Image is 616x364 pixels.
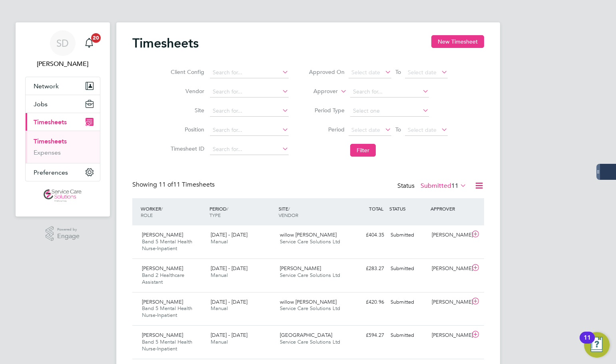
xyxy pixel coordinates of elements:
[34,149,61,156] a: Expenses
[56,38,69,48] span: SD
[429,262,470,275] div: [PERSON_NAME]
[26,131,100,163] div: Timesheets
[142,338,192,352] span: Band 5 Mental Health Nurse-Inpatient
[350,86,429,97] input: Search for...
[387,229,429,242] div: Submitted
[26,95,100,113] button: Jobs
[280,338,340,345] span: Service Care Solutions Ltd
[309,126,345,133] label: Period
[168,88,204,95] label: Vendor
[288,205,290,212] span: /
[211,298,247,305] span: [DATE] - [DATE]
[211,332,247,338] span: [DATE] - [DATE]
[142,231,183,238] span: [PERSON_NAME]
[16,22,110,217] nav: Main navigation
[309,68,345,76] label: Approved On
[346,229,387,242] div: £404.35
[207,201,277,222] div: PERIOD
[408,69,437,76] span: Select date
[280,238,340,245] span: Service Care Solutions Ltd
[211,338,228,345] span: Manual
[429,296,470,309] div: [PERSON_NAME]
[393,124,403,135] span: To
[168,126,204,133] label: Position
[280,272,340,278] span: Service Care Solutions Ltd
[211,272,228,278] span: Manual
[132,35,199,51] h2: Timesheets
[280,305,340,312] span: Service Care Solutions Ltd
[387,201,429,216] div: STATUS
[210,86,289,97] input: Search for...
[227,205,228,212] span: /
[139,201,208,222] div: WORKER
[393,67,403,77] span: To
[277,201,346,222] div: SITE
[26,113,100,131] button: Timesheets
[280,298,337,305] span: willow [PERSON_NAME]
[280,231,337,238] span: willow [PERSON_NAME]
[25,30,100,69] a: SD[PERSON_NAME]
[26,163,100,181] button: Preferences
[57,226,80,233] span: Powered by
[451,182,459,190] span: 11
[141,212,153,218] span: ROLE
[397,181,468,192] div: Status
[26,77,100,95] button: Network
[159,181,173,189] span: 11 of
[34,100,48,108] span: Jobs
[161,205,163,212] span: /
[211,265,247,272] span: [DATE] - [DATE]
[142,265,183,272] span: [PERSON_NAME]
[429,229,470,242] div: [PERSON_NAME]
[408,126,437,133] span: Select date
[346,262,387,275] div: £283.27
[25,59,100,69] span: Samantha Dix
[210,144,289,155] input: Search for...
[350,105,429,117] input: Select one
[168,68,204,76] label: Client Config
[57,233,80,240] span: Engage
[142,298,183,305] span: [PERSON_NAME]
[168,107,204,114] label: Site
[211,231,247,238] span: [DATE] - [DATE]
[209,212,221,218] span: TYPE
[34,82,59,90] span: Network
[210,125,289,136] input: Search for...
[34,169,68,176] span: Preferences
[211,305,228,312] span: Manual
[584,338,591,348] div: 11
[34,118,67,126] span: Timesheets
[210,67,289,78] input: Search for...
[91,33,101,43] span: 20
[431,35,484,48] button: New Timesheet
[346,329,387,342] div: £594.27
[351,126,380,133] span: Select date
[429,329,470,342] div: [PERSON_NAME]
[387,296,429,309] div: Submitted
[46,226,80,241] a: Powered byEngage
[34,137,67,145] a: Timesheets
[280,332,332,338] span: [GEOGRAPHIC_DATA]
[369,205,383,212] span: TOTAL
[387,329,429,342] div: Submitted
[44,189,81,202] img: servicecare-logo-retina.png
[142,238,192,252] span: Band 5 Mental Health Nurse-Inpatient
[387,262,429,275] div: Submitted
[211,238,228,245] span: Manual
[142,272,184,285] span: Band 2 Healthcare Assistant
[584,332,610,358] button: Open Resource Center, 11 new notifications
[210,105,289,117] input: Search for...
[346,296,387,309] div: £420.96
[142,332,183,338] span: [PERSON_NAME]
[142,305,192,318] span: Band 5 Mental Health Nurse-Inpatient
[168,145,204,152] label: Timesheet ID
[302,88,338,95] label: Approver
[132,181,216,189] div: Showing
[309,107,345,114] label: Period Type
[279,212,298,218] span: VENDOR
[350,144,376,157] button: Filter
[81,30,97,56] a: 20
[280,265,321,272] span: [PERSON_NAME]
[159,181,215,189] span: 11 Timesheets
[421,182,466,190] label: Submitted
